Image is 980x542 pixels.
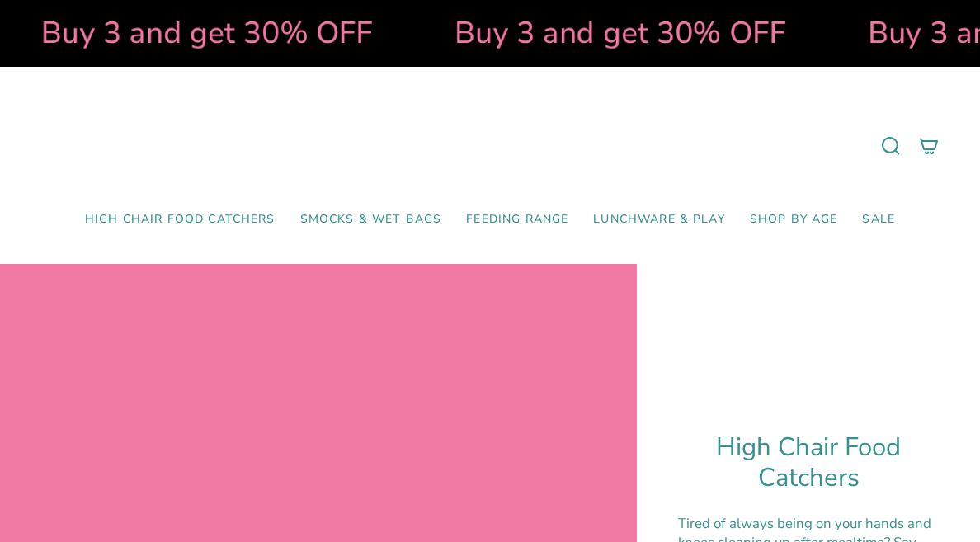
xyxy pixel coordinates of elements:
a: Mumma’s Little Helpers [348,92,633,200]
strong: Buy 3 and get 30% OFF [443,12,774,54]
span: SALE [862,213,895,227]
a: High Chair Food Catchers [73,200,288,239]
span: Shop by Age [750,213,838,227]
span: Smocks & Wet Bags [300,213,442,227]
a: SALE [850,200,907,239]
span: Lunchware & Play [593,213,724,227]
a: Shop by Age [737,200,850,239]
a: Lunchware & Play [581,200,737,239]
span: Feeding Range [466,213,568,227]
h1: High Chair Food Catchers [678,432,939,494]
a: Smocks & Wet Bags [288,200,455,239]
strong: Buy 3 and get 30% OFF [30,12,360,54]
a: Feeding Range [454,200,581,239]
span: High Chair Food Catchers [85,213,276,227]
